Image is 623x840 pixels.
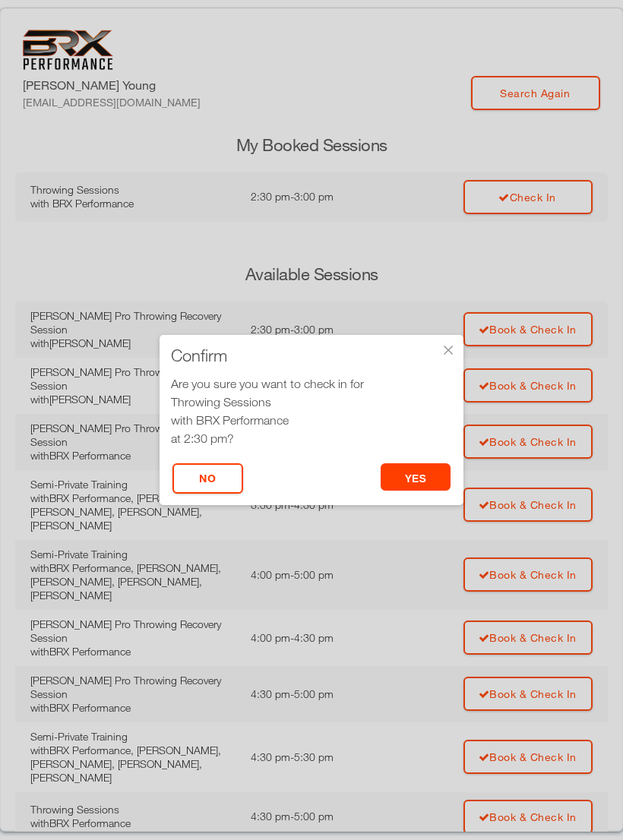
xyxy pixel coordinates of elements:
[171,348,227,363] span: Confirm
[441,343,456,358] div: ×
[171,374,452,447] div: Are you sure you want to check in for at 2:30 pm?
[171,393,452,411] div: Throwing Sessions
[172,463,243,494] button: No
[381,463,451,491] button: yes
[171,411,452,429] div: with BRX Performance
